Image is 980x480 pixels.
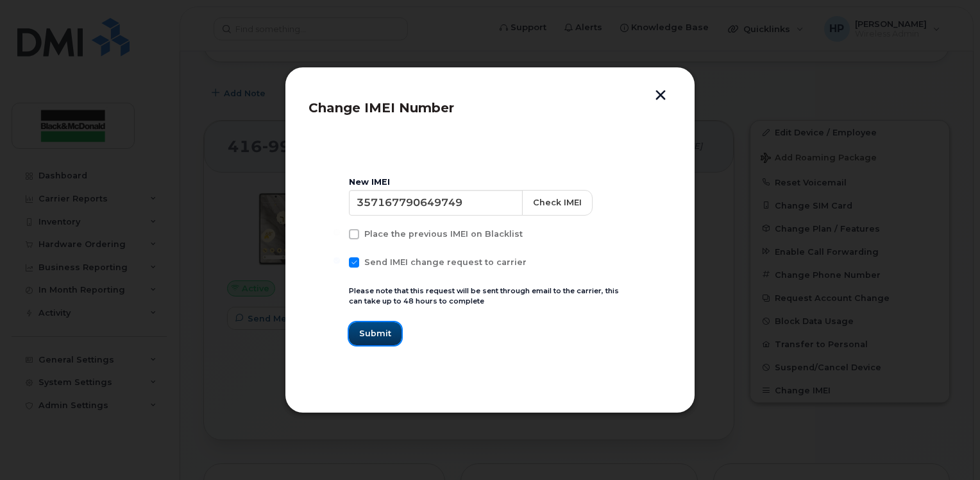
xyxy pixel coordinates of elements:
span: Change IMEI Number [308,100,454,116]
div: New IMEI [349,177,631,187]
input: Place the previous IMEI on Blacklist [334,229,340,236]
span: Send IMEI change request to carrier [364,257,527,267]
small: Please note that this request will be sent through email to the carrier, this can take up to 48 h... [349,286,619,306]
button: Check IMEI [522,190,593,216]
input: Send IMEI change request to carrier [334,257,340,264]
button: Submit [349,322,401,345]
span: Submit [359,327,391,339]
span: Place the previous IMEI on Blacklist [364,229,523,239]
